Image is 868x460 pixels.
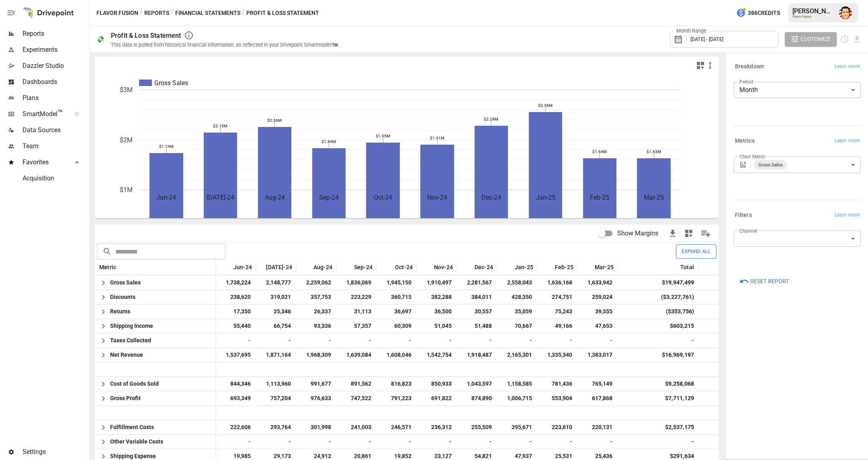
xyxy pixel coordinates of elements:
div: $2,537,175 [665,420,694,434]
span: 1,113,960 [260,377,292,391]
span: 1,636,168 [541,276,573,290]
div: / [171,8,174,18]
span: Learn more [835,211,860,219]
span: Taxes Collected [110,337,151,343]
button: Expand All [676,244,717,258]
span: 384,011 [461,290,493,304]
span: 816,823 [381,377,413,391]
span: Feb-25 [555,263,573,271]
span: Mar-25 [595,263,614,271]
span: - [541,435,573,449]
span: - [340,333,373,348]
span: 223,610 [541,420,573,434]
text: $2.15M [213,124,227,128]
span: 220,131 [581,420,614,434]
span: 1,871,164 [260,348,292,362]
span: Shipping Expense [110,453,156,459]
span: 30,557 [461,305,493,319]
span: 1,383,017 [581,348,614,362]
span: 241,003 [340,420,373,434]
span: 1,006,715 [501,391,533,405]
span: 1,608,046 [381,348,413,362]
span: 49,166 [541,319,573,333]
span: 293,764 [260,420,292,434]
span: 25,346 [260,305,292,319]
span: ™ [57,108,63,118]
span: 357,753 [300,290,332,304]
span: - [421,333,453,348]
span: 1,537,695 [220,348,252,362]
span: - [581,333,614,348]
span: 39,555 [581,305,614,319]
svg: A chart. [95,74,719,218]
span: - [381,435,413,449]
div: [PERSON_NAME] [792,7,834,15]
span: 2,148,777 [260,276,292,290]
button: Flavor Fusion [96,8,138,18]
text: Feb-25 [590,194,609,201]
img: Austin Gardner-Smith [839,6,852,19]
span: - [220,333,252,348]
div: Profit & Loss Statement [111,32,181,39]
div: $19,947,499 [662,276,694,290]
div: / [140,8,143,18]
span: 36,697 [381,305,413,319]
span: 51,045 [421,319,453,333]
span: 1,910,497 [421,276,453,290]
span: 617,868 [581,391,614,405]
span: Returns [110,308,130,315]
div: - [692,435,694,449]
span: Plans [23,93,88,103]
div: / [242,8,245,18]
span: SmartModel [23,109,66,119]
div: - [692,333,694,348]
text: $1.91M [430,136,444,140]
span: Jan-25 [515,263,533,271]
span: Team [23,141,88,151]
span: Gross Profit [110,395,141,401]
text: Nov-24 [427,194,447,201]
text: Jun-24 [156,194,176,201]
span: 1,335,340 [541,348,573,362]
button: Download report [852,35,862,44]
span: Sep-24 [354,263,373,271]
span: 553,904 [541,391,573,405]
div: ($3,227,761) [661,290,694,304]
span: - [581,435,614,449]
span: Data Sources [23,125,88,135]
text: $1.63M [647,149,661,154]
span: 991,677 [300,377,332,391]
span: [DATE]-24 [266,263,292,271]
span: Net Revenue [110,352,143,358]
text: $1.84M [321,139,336,144]
text: Aug-24 [265,194,285,201]
text: Gross Sales [154,79,188,87]
span: Gross Sales [755,160,786,170]
span: 70,667 [501,319,533,333]
button: Customize [785,32,837,47]
span: 295,671 [501,420,533,434]
span: Show Margins [617,229,658,238]
button: Manage Columns [697,225,715,243]
span: - [260,435,292,449]
div: Month [734,82,861,98]
span: 386 Credits [748,8,780,18]
text: [DATE]-24 [207,194,234,201]
span: Settings [23,447,88,457]
span: 891,562 [340,377,373,391]
span: 36,500 [421,305,453,319]
span: 223,229 [340,290,373,304]
span: Discounts [110,294,135,300]
text: Mar-25 [644,194,664,201]
label: Channel [739,227,757,234]
span: 1,836,069 [340,276,373,290]
span: 2,281,567 [461,276,493,290]
h6: Metrics [735,137,755,145]
span: 1,968,309 [300,348,332,362]
span: 428,350 [501,290,533,304]
text: $1.64M [592,149,607,154]
span: 765,149 [581,377,614,391]
text: $2M [120,136,133,144]
span: - [461,435,493,449]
